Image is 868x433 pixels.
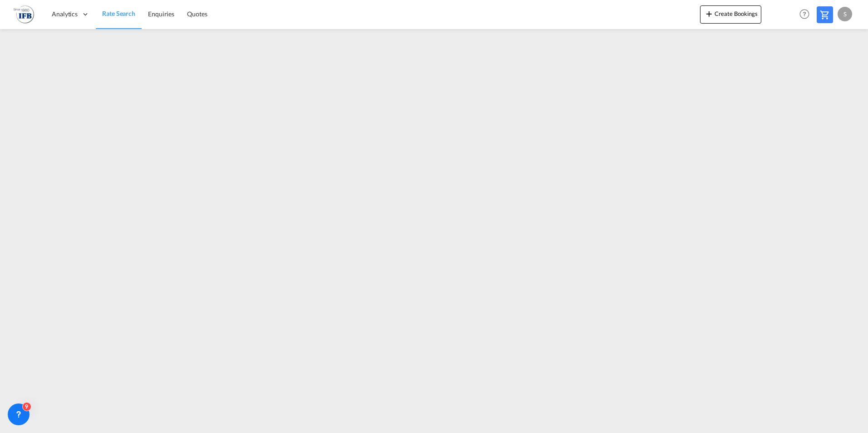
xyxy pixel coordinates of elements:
[704,8,715,19] md-icon: icon-plus 400-fg
[187,10,207,18] span: Quotes
[838,7,852,21] div: S
[700,5,761,24] button: icon-plus 400-fgCreate Bookings
[102,10,135,17] span: Rate Search
[14,4,34,25] img: de31bbe0256b11eebba44b54815f083d.png
[148,10,174,18] span: Enquiries
[797,6,812,22] span: Help
[797,6,817,23] div: Help
[52,10,78,19] span: Analytics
